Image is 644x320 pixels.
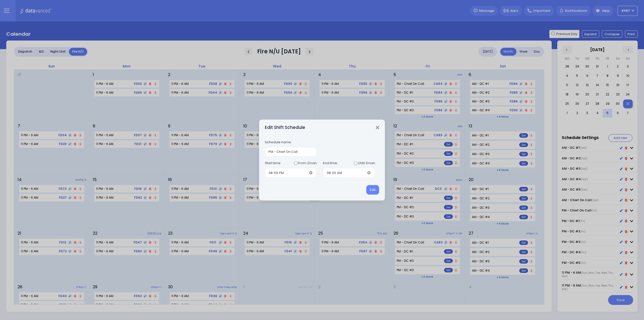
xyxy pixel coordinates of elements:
label: From Zman [298,161,317,166]
label: Until Zman [358,161,375,166]
button: Close [376,125,379,130]
input: Schedule Name [265,147,317,157]
h5: Edit Shift Schedule [265,124,305,131]
label: End time: [323,158,338,168]
input: End Time [323,168,375,177]
input: Start Time [265,168,317,177]
label: Start time: [265,158,281,168]
button: Edit [366,185,379,195]
label: Schedule name: [265,137,292,147]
